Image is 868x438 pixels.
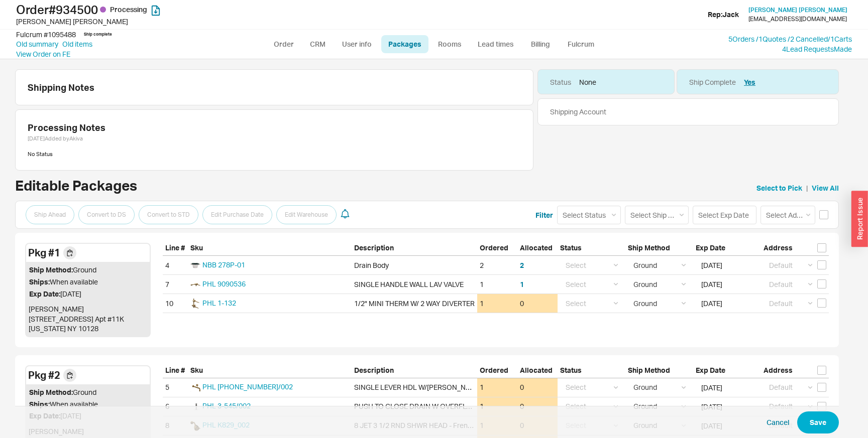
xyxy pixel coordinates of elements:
div: Fulcrum # 1095488 [16,30,76,40]
div: 6 [163,397,188,416]
span: Ship Method: [29,388,73,396]
span: Save [810,416,826,428]
div: Line # [163,365,188,378]
div: Address [761,365,829,378]
div: Allocated [517,365,558,378]
a: Old items [62,39,92,49]
div: Processing Notes [28,122,521,133]
div: Ground [29,387,147,397]
div: Status [550,77,571,87]
div: 10 [163,294,188,313]
div: Pkg # 2 [28,368,60,382]
img: 9090536_2000x_gs4xmi [190,279,200,289]
div: None [579,77,596,87]
a: PHL 1-132 [202,299,236,307]
a: Order [267,35,301,53]
button: Edit Warehouse [276,205,337,224]
span: Convert to DS [87,209,126,221]
div: [DATE] [29,289,147,299]
button: Edit Purchase Date [202,205,272,224]
button: Yes [744,77,755,87]
div: Drain Body [354,260,389,270]
div: Description [352,243,477,256]
div: When available [29,277,147,287]
a: PHL [PHONE_NUMBER]/002 [202,382,293,391]
div: Sku [188,243,352,256]
div: Ordered [477,365,517,378]
span: Processing [110,5,147,14]
div: Shipping Account [550,107,606,117]
div: SINGLE LEVER HDL W/[PERSON_NAME] 10" SPT BASIC II - French Brass [354,382,475,392]
a: View Order on FE [16,50,70,58]
span: Ship Method: [29,265,73,274]
div: 4 [163,256,188,274]
input: Select Exp Date [693,206,756,224]
div: When available [29,399,147,409]
a: Packages [381,35,428,53]
div: 5 [163,378,188,397]
span: [PERSON_NAME] [STREET_ADDRESS] Apt #11K [US_STATE] NY 10128 [29,305,124,333]
span: Edit Warehouse [285,209,328,221]
button: Cancel [767,417,789,427]
div: Status [558,365,625,378]
a: Rooms [430,35,468,53]
span: | [806,183,808,193]
div: Pkg # 1 [28,246,60,260]
span: Ships: [29,277,50,286]
div: 0 [517,378,558,397]
span: Ships: [29,400,50,408]
div: Ordered [477,243,517,256]
a: 5Orders /1Quotes /2 Cancelled [728,35,828,43]
div: Ship Complete [689,77,736,87]
a: User info [335,35,379,53]
div: Ship Method [625,243,693,256]
div: Ship complete [84,32,112,37]
h1: Order # 934500 [16,3,386,17]
div: 1 [480,401,484,411]
a: PHL 9090536 [202,279,246,288]
div: Line # [163,243,188,256]
div: 0 [517,397,558,416]
div: Shipping Notes [28,82,529,93]
div: Ship Method [625,365,693,378]
a: NBB 278P-01 [202,260,245,269]
div: SINGLE HANDLE WALL LAV VALVE [354,279,464,289]
span: Edit Purchase Date [211,209,264,221]
a: Billing [523,35,558,53]
div: 0 [517,294,558,313]
a: CRM [303,35,333,53]
div: Rep: Jack [708,10,739,20]
button: 2 [520,260,524,270]
span: Ship Ahead [34,209,66,221]
h2: Editable Packages [15,179,137,193]
span: Exp Date: [29,289,60,298]
button: Filter [535,210,553,220]
div: Address [761,243,829,256]
a: /1Carts [828,35,852,43]
span: Convert to STD [147,209,190,221]
div: 1 [480,299,484,309]
img: 3-545.1_2000x_sdnask [190,402,200,412]
div: [DATE] Added by Akiva [28,135,521,142]
div: Exp Date [693,243,761,256]
button: Convert to DS [78,205,135,224]
a: Select to Pick [756,183,802,193]
a: PHL 3-545/002 [202,401,251,410]
div: Exp Date [693,365,761,378]
a: Fulcrum [560,35,601,53]
div: Ground [29,265,147,275]
a: Old summary [16,39,58,49]
a: [PERSON_NAME] [PERSON_NAME] [748,7,847,14]
button: Ship Ahead [26,205,74,224]
button: 1 [520,279,524,289]
div: No Status [28,150,53,158]
div: 7 [163,275,188,294]
div: Status [558,243,625,256]
a: Lead times [470,35,521,53]
div: PUSH TO CLOSE DRAIN W OVERFLOW - French Brass [354,401,475,411]
div: 2 [480,260,484,270]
